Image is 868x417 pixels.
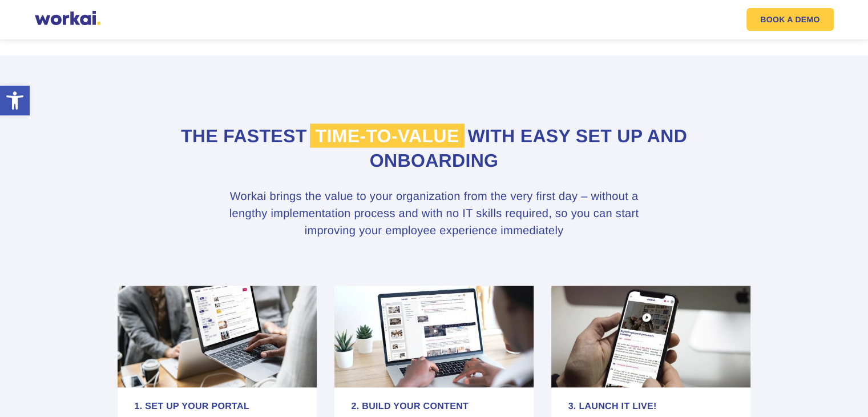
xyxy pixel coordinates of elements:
[568,402,734,411] h4: 3. Launch it live!
[746,8,833,31] a: BOOK A DEMO
[118,123,751,173] h2: The fastest with easy set up and onboarding
[352,402,517,411] h4: 2. Build your content
[212,187,656,239] h3: Workai brings the value to your organization from the very first day – without a lengthy implemen...
[135,402,300,411] h4: 1. Set up your portal
[310,123,465,147] span: time-to-value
